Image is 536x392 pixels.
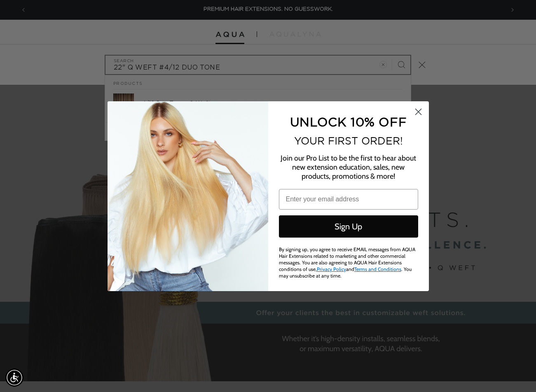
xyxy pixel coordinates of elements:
[281,154,416,181] span: Join our Pro List to be the first to hear about new extension education, sales, new products, pro...
[279,189,418,210] input: Enter your email address
[108,101,268,291] img: daab8b0d-f573-4e8c-a4d0-05ad8d765127.png
[279,246,415,279] span: By signing up, you agree to receive EMAIL messages from AQUA Hair Extensions related to marketing...
[317,266,346,272] a: Privacy Policy
[279,215,418,238] button: Sign Up
[495,352,536,392] iframe: Chat Widget
[290,115,407,128] span: UNLOCK 10% OFF
[294,135,403,147] span: YOUR FIRST ORDER!
[354,266,401,272] a: Terms and Conditions
[411,105,426,119] button: Close dialog
[5,369,23,387] div: Accessibility Menu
